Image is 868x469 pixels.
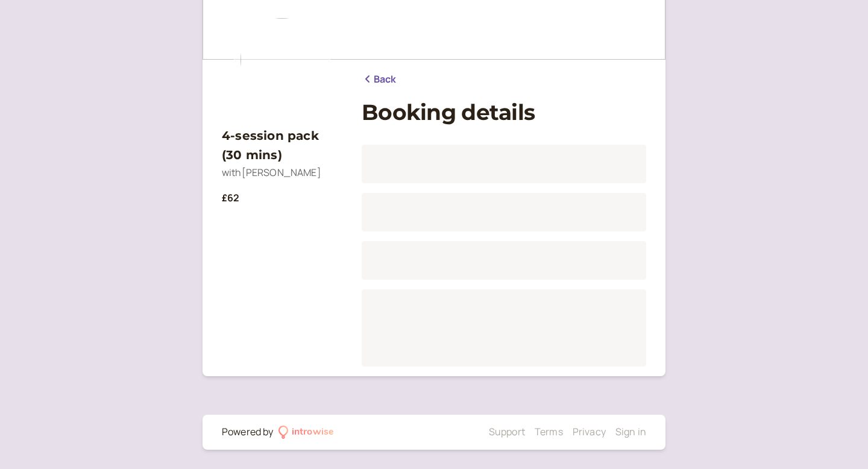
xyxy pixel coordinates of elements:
h1: Booking details [362,99,646,125]
h3: 4-session pack (30 mins) [222,126,342,165]
a: Privacy [573,425,606,438]
a: Sign in [615,425,646,438]
a: Back [362,72,397,87]
div: introwise [292,424,334,440]
a: introwise [278,424,335,440]
span: with [PERSON_NAME] [222,166,321,179]
a: Support [489,425,525,438]
div: Loading... [362,145,646,183]
div: Powered by [222,424,274,440]
div: Loading... [362,193,646,231]
a: Terms [535,425,563,438]
b: £62 [222,191,239,204]
div: Loading... [362,289,646,367]
div: Loading... [362,241,646,280]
